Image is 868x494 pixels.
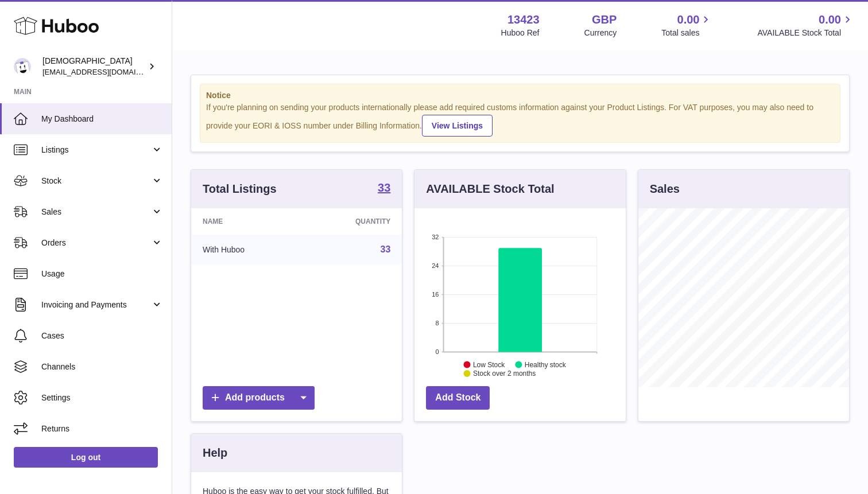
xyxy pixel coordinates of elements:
[592,12,617,28] strong: GBP
[525,360,567,368] text: Healthy stock
[41,330,163,341] span: Cases
[14,447,158,468] a: Log out
[757,28,854,38] span: AVAILABLE Stock Total
[41,299,151,310] span: Invoicing and Payments
[473,369,536,378] text: Stock over 2 months
[203,445,227,461] h3: Help
[819,12,841,28] span: 0.00
[501,28,540,38] div: Huboo Ref
[381,244,391,254] a: 33
[14,58,31,75] img: olgazyuz@outlook.com
[432,262,439,269] text: 24
[432,234,439,240] text: 32
[42,56,146,77] div: [DEMOGRAPHIC_DATA]
[191,235,303,264] td: With Huboo
[426,181,554,197] h3: AVAILABLE Stock Total
[436,320,439,326] text: 8
[378,182,390,196] a: 33
[41,269,163,279] span: Usage
[203,386,315,410] a: Add products
[206,102,834,137] div: If you're planning on sending your products internationally please add required customs informati...
[41,392,163,403] span: Settings
[41,145,151,155] span: Listings
[41,423,163,434] span: Returns
[426,386,490,410] a: Add Stock
[661,12,712,38] a: 0.00 Total sales
[507,12,540,28] strong: 13423
[436,348,439,355] text: 0
[584,28,617,38] div: Currency
[41,361,163,372] span: Channels
[650,181,680,197] h3: Sales
[206,90,834,101] strong: Notice
[41,176,151,186] span: Stock
[41,207,151,217] span: Sales
[378,182,390,193] strong: 33
[41,238,151,248] span: Orders
[473,360,505,368] text: Low Stock
[203,181,277,197] h3: Total Listings
[42,67,169,76] span: [EMAIL_ADDRESS][DOMAIN_NAME]
[422,115,493,137] a: View Listings
[661,28,712,38] span: Total sales
[303,208,402,235] th: Quantity
[677,12,700,28] span: 0.00
[757,12,854,38] a: 0.00 AVAILABLE Stock Total
[432,291,439,298] text: 16
[191,208,303,235] th: Name
[41,114,163,125] span: My Dashboard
